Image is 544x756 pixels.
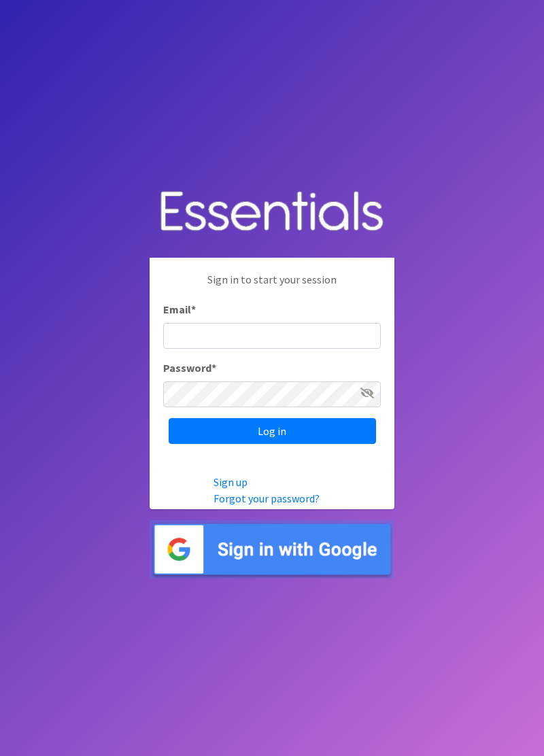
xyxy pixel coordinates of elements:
abbr: required [211,361,216,375]
label: Email [163,301,196,317]
p: Sign in to start your session [163,271,381,301]
a: Forgot your password? [214,492,320,505]
img: Human Essentials [150,177,394,247]
input: Log in [169,418,376,444]
abbr: required [191,303,196,316]
a: Sign up [214,475,248,489]
label: Password [163,360,216,376]
img: Sign in with Google [150,520,394,579]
